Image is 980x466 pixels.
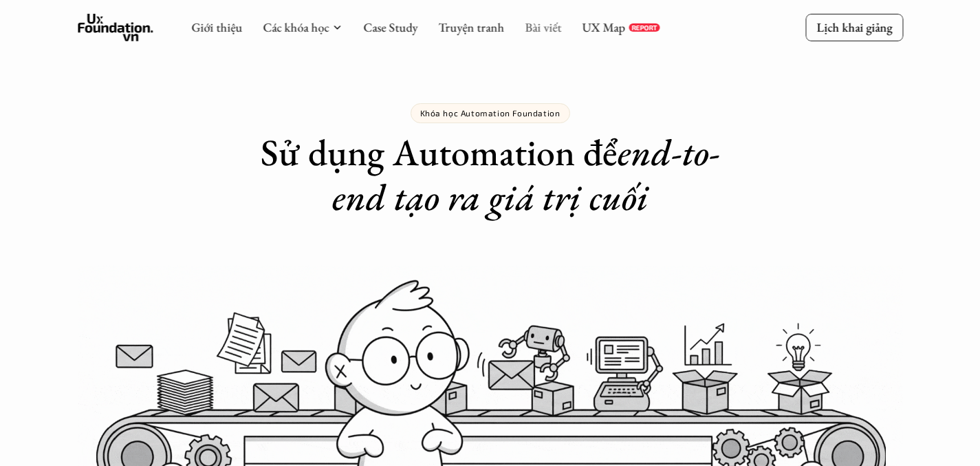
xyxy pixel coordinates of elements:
[332,128,720,221] em: end-to-end tạo ra giá trị cuối
[629,23,660,32] a: REPORT
[191,19,242,35] a: Giới thiệu
[582,19,625,35] a: UX Map
[263,19,329,35] a: Các khóa học
[816,19,892,35] p: Lịch khai giảng
[363,19,417,35] a: Case Study
[235,130,745,220] h1: Sử dụng Automation để
[438,19,504,35] a: Truyện tranh
[420,108,560,118] p: Khóa học Automation Foundation
[631,23,657,32] p: REPORT
[805,14,903,41] a: Lịch khai giảng
[525,19,561,35] a: Bài viết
